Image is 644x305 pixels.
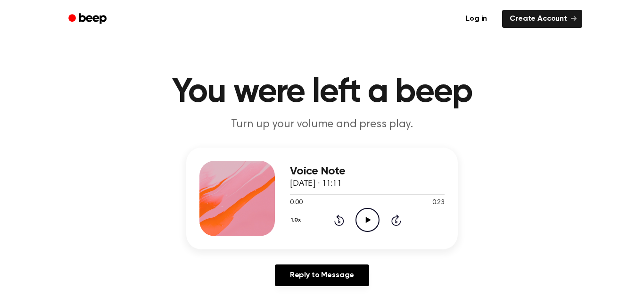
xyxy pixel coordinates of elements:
span: 0:00 [290,198,302,208]
p: Turn up your volume and press play. [141,117,503,132]
h1: You were left a beep [81,75,563,109]
h3: Voice Note [290,165,445,178]
span: 0:23 [432,198,445,208]
a: Beep [62,10,115,28]
span: [DATE] · 11:11 [290,180,342,188]
a: Reply to Message [275,264,369,286]
a: Log in [456,8,496,30]
a: Create Account [502,10,582,28]
button: 1.0x [290,212,304,228]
